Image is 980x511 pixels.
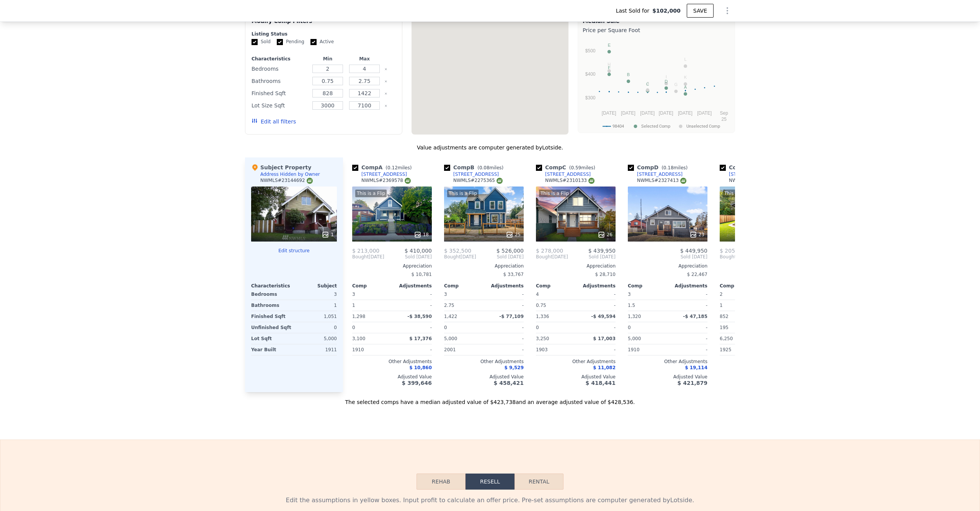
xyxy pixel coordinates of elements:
div: NWMLS # 2275971 [729,177,778,184]
span: $ 17,003 [593,336,616,341]
div: 1 [720,300,758,311]
div: Comp [352,283,392,289]
div: 2001 [444,344,482,355]
div: This is a Flip [355,190,387,197]
div: Value adjustments are computer generated by Lotside . [245,144,735,151]
span: Sold [DATE] [628,254,707,260]
span: Bought [352,254,369,260]
span: 0 [352,325,355,330]
text: Selected Comp [641,124,670,129]
button: Rehab [416,474,465,490]
span: Sold [DATE] [476,254,524,260]
span: Last Sold for [616,7,653,15]
div: Lot Size Sqft [252,100,308,111]
div: Year Built [251,344,292,355]
div: 0 [296,322,337,333]
span: Bought [720,254,736,260]
span: $ 421,879 [678,380,707,386]
div: Bedrooms [252,63,308,74]
text: 98404 [612,124,624,129]
img: NWMLS Logo [497,178,503,184]
span: $ 22,467 [687,272,707,277]
span: 0 [444,325,447,330]
span: ( miles) [566,165,598,170]
div: - [577,344,616,355]
text: H [608,62,611,67]
svg: A chart. [583,36,730,131]
div: - [577,300,616,311]
div: Comp [444,283,484,289]
button: Clear [384,92,387,95]
div: [STREET_ADDRESS] [729,171,774,177]
div: Other Adjustments [720,359,799,365]
span: $ 439,950 [588,248,616,254]
span: $ 418,441 [586,380,616,386]
button: Show Options [720,3,735,18]
div: Other Adjustments [628,359,707,365]
button: Clear [384,68,387,71]
span: ( miles) [658,165,691,170]
div: Appreciation [444,263,524,269]
div: - [394,322,432,333]
div: - [485,300,524,311]
div: This is a Flip [723,190,754,197]
span: Sold [DATE] [384,254,432,260]
img: NWMLS Logo [405,178,411,184]
div: Characteristics [251,283,294,289]
span: $ 10,781 [412,272,432,277]
div: - [669,289,707,300]
span: $ 399,646 [402,380,432,386]
button: Clear [384,104,387,107]
span: 3,250 [536,336,549,341]
span: $ 19,114 [685,365,707,370]
div: [DATE] [536,254,568,260]
input: Pending [277,39,283,45]
span: 852 [720,314,728,319]
div: - [485,344,524,355]
button: Rental [514,474,563,490]
span: $ 449,950 [680,248,707,254]
div: This is a Flip [447,190,479,197]
div: 1925 [720,344,758,355]
span: 1,422 [444,314,457,319]
div: Appreciation [628,263,707,269]
div: NWMLS # 2275365 [453,177,503,184]
div: Adjusted Value [536,374,616,380]
div: [STREET_ADDRESS] [637,171,683,177]
div: Subject [294,283,337,289]
span: 195 [720,325,728,330]
div: 5,000 [296,333,337,344]
span: $ 278,000 [536,248,563,254]
span: $ 205,000 [720,248,747,254]
span: 2 [720,292,723,297]
div: NWMLS # 23144692 [260,177,313,184]
div: Characteristics [252,56,308,62]
span: $ 10,860 [409,365,432,370]
span: 4 [536,292,539,297]
text: [DATE] [678,110,693,116]
img: NWMLS Logo [588,178,595,184]
text: [DATE] [659,110,673,116]
img: NWMLS Logo [307,178,313,184]
div: Appreciation [352,263,432,269]
span: 0.59 [571,165,581,170]
a: [STREET_ADDRESS] [352,171,407,177]
div: Max [348,56,381,62]
span: 1,298 [352,314,365,319]
span: $ 33,767 [503,272,524,277]
div: [STREET_ADDRESS] [361,171,407,177]
div: 0.75 [536,300,574,311]
span: 0.12 [387,165,398,170]
div: - [394,300,432,311]
a: [STREET_ADDRESS] [536,171,591,177]
div: - [577,289,616,300]
a: [STREET_ADDRESS] [628,171,683,177]
label: Active [310,39,334,45]
div: Adjustments [576,283,616,289]
span: Bought [536,254,552,260]
span: 3,100 [352,336,365,341]
div: Address Hidden by Owner [260,171,320,177]
div: Lot Sqft [251,333,292,344]
div: 18 [414,231,429,238]
span: 1,336 [536,314,549,319]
